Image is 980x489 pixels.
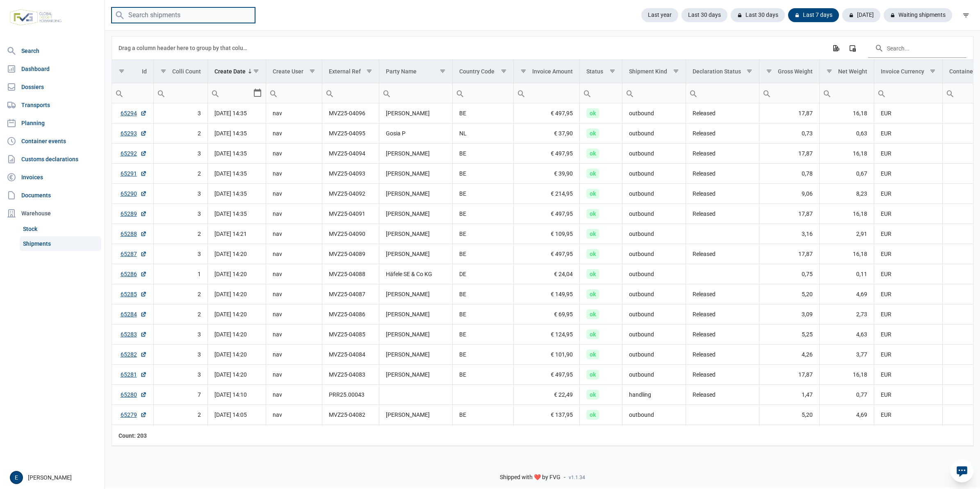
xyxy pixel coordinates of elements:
[673,68,679,74] span: Show filter options for column 'Shipment Kind'
[379,60,452,83] td: Column Party Name
[686,83,701,103] div: Search box
[874,83,942,103] input: Filter cell
[930,68,936,74] span: Show filter options for column 'Invoice Currency'
[208,83,253,103] input: Filter cell
[452,345,513,365] td: BE
[874,365,942,385] td: EUR
[322,365,379,385] td: MVZ25-04083
[622,184,686,204] td: outbound
[819,345,874,365] td: 3,77
[266,405,322,425] td: nav
[154,83,207,103] input: Filter cell
[759,60,819,83] td: Column Gross Weight
[153,123,207,144] td: 2
[121,411,147,419] a: 65279
[440,68,446,74] span: Show filter options for column 'Party Name'
[838,68,867,75] div: Net Weight
[379,103,452,123] td: [PERSON_NAME]
[686,164,759,184] td: Released
[153,304,207,324] td: 2
[759,324,819,345] td: 5,25
[580,60,622,83] td: Column Status
[112,83,153,103] input: Filter cell
[10,471,23,484] button: E
[266,103,322,123] td: nav
[253,68,259,74] span: Show filter options for column 'Create Date'
[309,68,315,74] span: Show filter options for column 'Create User'
[322,144,379,164] td: MVZ25-04094
[452,244,513,264] td: BE
[119,432,147,440] div: Id Count: 203
[322,324,379,345] td: MVZ25-04085
[379,204,452,224] td: [PERSON_NAME]
[121,149,147,158] a: 65292
[759,83,774,103] div: Search box
[842,8,880,22] div: [DATE]
[121,129,147,137] a: 65293
[119,37,966,59] div: Data grid toolbar
[874,144,942,164] td: EUR
[266,184,322,204] td: nav
[3,115,101,131] a: Planning
[884,8,952,22] div: Waiting shipments
[266,123,322,144] td: nav
[622,103,686,123] td: outbound
[266,324,322,345] td: nav
[379,304,452,324] td: [PERSON_NAME]
[266,264,322,284] td: nav
[609,68,615,74] span: Show filter options for column 'Status'
[759,83,819,103] td: Filter cell
[459,68,495,75] div: Country Code
[208,83,223,103] div: Search box
[452,83,513,103] td: Filter cell
[622,204,686,224] td: outbound
[386,68,417,75] div: Party Name
[759,345,819,365] td: 4,26
[686,324,759,345] td: Released
[322,264,379,284] td: MVZ25-04088
[874,164,942,184] td: EUR
[3,151,101,167] a: Customs declarations
[759,244,819,264] td: 17,87
[322,123,379,144] td: MVZ25-04095
[379,264,452,284] td: Häfele SE & Co KG
[686,244,759,264] td: Released
[112,60,153,83] td: Column Id
[943,83,957,103] div: Search box
[214,110,247,117] span: [DATE] 14:35
[322,184,379,204] td: MVZ25-04092
[153,83,207,103] td: Filter cell
[819,244,874,264] td: 16,18
[820,83,834,103] div: Search box
[686,83,759,103] input: Filter cell
[686,103,759,123] td: Released
[153,324,207,345] td: 3
[379,324,452,345] td: [PERSON_NAME]
[686,144,759,164] td: Released
[845,41,860,55] div: Column Chooser
[452,224,513,244] td: BE
[121,310,147,318] a: 65284
[826,68,832,74] span: Show filter options for column 'Net Weight'
[513,60,579,83] td: Column Invoice Amount
[788,8,839,22] div: Last 7 days
[266,144,322,164] td: nav
[759,103,819,123] td: 17,87
[379,365,452,385] td: [PERSON_NAME]
[153,365,207,385] td: 3
[273,68,303,75] div: Create User
[322,83,337,103] div: Search box
[819,164,874,184] td: 0,67
[3,97,101,113] a: Transports
[266,224,322,244] td: nav
[686,184,759,204] td: Released
[641,8,678,22] div: Last year
[622,224,686,244] td: outbound
[453,83,467,103] div: Search box
[153,60,207,83] td: Column Colli Count
[819,264,874,284] td: 0,11
[266,83,322,103] td: Filter cell
[622,405,686,425] td: outbound
[379,184,452,204] td: [PERSON_NAME]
